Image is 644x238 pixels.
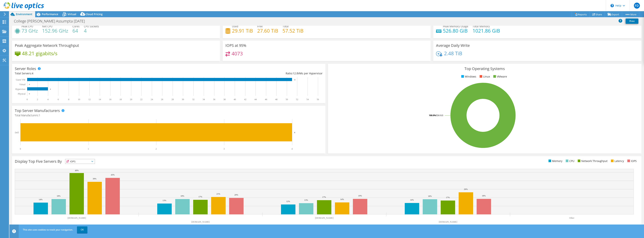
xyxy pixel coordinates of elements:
[88,98,91,101] text: 12
[192,98,195,101] text: 32
[22,29,38,33] h4: 73 GHz
[15,43,79,48] h3: Peak Aggregate Network Throughput
[610,159,624,163] li: Latency
[275,98,277,101] text: 48
[75,169,79,172] text: 49%
[68,98,69,101] text: 8
[257,29,278,33] h4: 27.60 TiB
[68,12,76,16] span: Virtual
[443,29,468,33] h4: 526.80 GiB
[191,221,210,223] text: [DOMAIN_NAME]
[492,75,507,79] li: VMware
[482,195,486,197] text: 18%
[225,43,246,48] h3: IOPS at 95%
[15,88,25,90] text: Hypervisor
[29,93,30,95] text: 0
[37,98,38,101] text: 2
[50,88,51,90] text: 4
[317,98,319,101] text: 56
[78,98,80,101] text: 10
[140,98,142,101] text: 22
[410,199,414,201] text: 14%
[634,3,640,9] span: FD
[57,195,60,197] text: 18%
[99,98,101,101] text: 14
[130,98,132,101] text: 20
[39,198,42,201] text: 14%
[216,193,220,195] text: 21%
[223,98,226,101] text: 38
[429,114,436,117] tspan: 100.0%
[464,188,468,190] text: 26%
[151,98,153,101] text: 24
[304,199,308,201] text: 13%
[42,25,52,28] span: Net CPU
[182,98,184,101] text: 30
[47,98,48,101] text: 4
[68,217,86,219] text: [DOMAIN_NAME]
[12,19,91,23] h1: College [PERSON_NAME] Assumpta [DATE]
[232,51,243,56] h4: 4073
[15,109,60,113] h3: Top Server Manufacturers
[93,178,96,180] text: 39%
[65,159,95,164] span: IOPS
[20,148,21,150] text: 0
[569,217,574,219] text: Other
[22,25,33,28] span: Peak CPU
[234,194,238,196] text: 20%
[306,98,309,101] text: 54
[577,159,607,163] li: Network Throughput
[203,98,205,101] text: 34
[84,25,99,28] span: CPU Sockets
[254,98,257,101] text: 44
[291,148,293,150] text: 4
[42,29,68,33] h4: 152.96 GHz
[282,25,289,28] span: Total
[265,98,267,101] text: 46
[169,71,323,75] div: Ratio: VMs per Hypervisor
[315,217,334,219] text: [DOMAIN_NAME]
[358,195,362,197] text: 19%
[58,98,59,101] text: 6
[15,113,323,117] h4: Total Manufacturers:
[439,221,457,223] text: [DOMAIN_NAME]
[213,98,215,101] text: 36
[42,12,58,16] span: Performance
[111,174,115,176] text: 43%
[18,93,25,95] text: Physical
[32,72,33,75] span: 4
[293,72,298,75] span: 12.8
[77,226,87,233] a: OK
[109,98,111,101] text: 16
[16,12,32,16] span: Environment
[119,98,122,101] text: 18
[590,11,605,17] a: Share
[282,29,303,33] h4: 57.52 TiB
[88,148,89,150] text: 1
[19,83,26,86] text: Virtual
[322,196,326,198] text: 17%
[22,51,57,55] h4: 48.21 gigabits/s
[340,198,344,200] text: 14%
[15,71,169,75] div: Total Servers:
[286,98,288,101] text: 50
[232,29,253,33] h4: 29.91 TiB
[29,84,30,85] text: 0
[294,79,296,81] text: 51
[15,67,36,71] h3: Server Roles
[161,98,163,101] text: 26
[296,98,298,101] text: 52
[39,113,40,117] span: 1
[436,43,470,48] h3: Average Daily Write
[446,196,450,198] text: 17%
[473,29,500,33] h4: 1021.86 GiB
[294,131,295,134] text: 4
[171,98,174,101] text: 28
[473,25,490,28] span: Total Memory
[162,199,166,201] text: 13%
[572,11,590,17] a: Reports
[224,148,225,150] text: 3
[331,67,639,71] h3: Top Operating Systems
[27,98,28,101] text: 0
[16,78,25,81] text: Guest VM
